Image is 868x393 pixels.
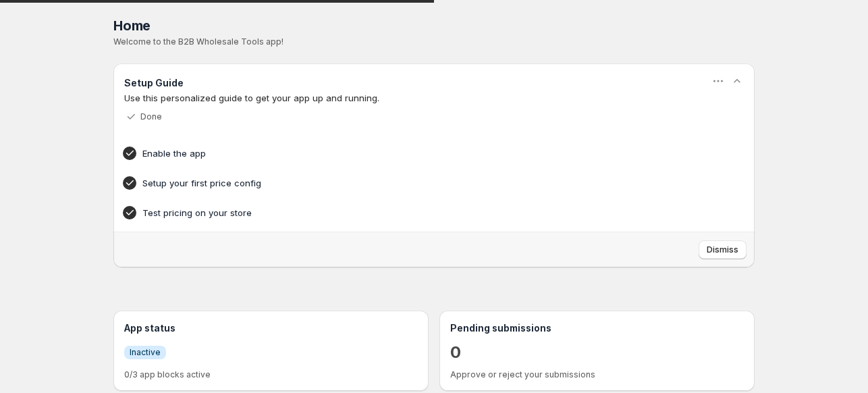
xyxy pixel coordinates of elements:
[450,369,744,380] p: Approve or reject your submissions
[124,345,166,359] a: InfoInactive
[699,240,747,259] button: Dismiss
[142,147,684,160] h4: Enable the app
[113,18,151,34] span: Home
[140,111,162,122] p: Done
[124,76,184,90] h3: Setup Guide
[124,321,418,335] h3: App status
[130,347,161,358] span: Inactive
[124,369,418,380] p: 0/3 app blocks active
[707,244,738,255] span: Dismiss
[450,321,744,335] h3: Pending submissions
[113,36,755,47] p: Welcome to the B2B Wholesale Tools app!
[124,91,744,105] p: Use this personalized guide to get your app up and running.
[142,176,684,190] h4: Setup your first price config
[142,206,684,219] h4: Test pricing on your store
[450,342,461,363] a: 0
